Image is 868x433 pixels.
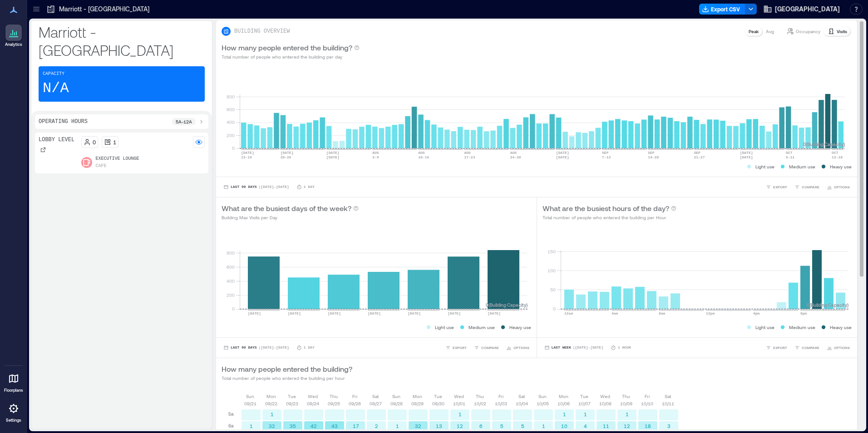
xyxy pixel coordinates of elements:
p: Fri [645,393,650,400]
p: 09/28 [390,400,403,407]
text: 17 [353,423,359,429]
p: 6a [228,422,234,429]
text: 12 [624,423,630,429]
button: EXPORT [444,343,469,352]
p: Heavy use [509,324,531,331]
span: OPTIONS [513,345,529,350]
p: Fri [352,393,357,400]
text: [DATE] [248,311,261,315]
text: [DATE] [368,311,381,315]
button: Last 90 Days |[DATE]-[DATE] [222,182,291,192]
text: 14-20 [648,155,659,159]
p: 10/06 [557,400,570,407]
text: 1 [584,411,587,417]
text: SEP [694,151,700,155]
text: AUG [510,151,517,155]
text: 12am [564,311,573,315]
p: 09/23 [286,400,298,407]
p: Heavy use [830,324,852,331]
p: Total number of people who entered the building per Hour [542,214,676,221]
p: 09/24 [307,400,319,407]
p: Floorplans [4,388,23,393]
p: Occupancy [796,28,820,35]
text: 32 [269,423,275,429]
p: 10/02 [474,400,486,407]
text: 6 [479,423,483,429]
p: Wed [600,393,610,400]
p: How many people entered the building? [222,42,352,53]
text: [DATE] [326,151,340,155]
p: Executive Lounge [96,155,139,162]
text: [DATE] [241,151,254,155]
p: Building Max Visits per Day [222,214,359,221]
span: OPTIONS [834,345,850,350]
text: [DATE] [326,155,340,159]
p: Total number of people who entered the building per hour [222,374,352,382]
tspan: 400 [227,278,235,284]
text: [DATE] [740,151,753,155]
text: 42 [311,423,317,429]
p: Sun [538,393,547,400]
text: AUG [418,151,425,155]
tspan: 600 [227,107,235,112]
p: Mon [413,393,422,400]
text: 5 [500,423,503,429]
p: Wed [308,393,318,400]
text: AUG [464,151,471,155]
p: Visits [837,28,847,35]
p: 1 [113,138,116,146]
p: 10/07 [578,400,591,407]
text: 5-11 [786,155,794,159]
text: 32 [415,423,421,429]
p: Sat [665,393,671,400]
p: Analytics [5,42,22,47]
p: Light use [755,163,774,170]
span: COMPARE [802,184,819,190]
text: [DATE] [488,311,501,315]
p: 10/01 [453,400,465,407]
text: 8pm [800,311,807,315]
text: 43 [331,423,338,429]
p: Tue [580,393,588,400]
text: 18 [645,423,651,429]
a: Analytics [2,22,25,50]
text: [DATE] [448,311,461,315]
p: How many people entered the building? [222,364,352,374]
p: Sat [372,393,379,400]
text: 1 [542,423,545,429]
text: 5 [521,423,524,429]
text: AUG [372,151,379,155]
text: 1 [563,411,566,417]
p: Thu [476,393,484,400]
p: Tue [288,393,296,400]
p: N/A [43,79,69,98]
text: [DATE] [281,151,294,155]
text: 12 [457,423,463,429]
text: 4am [612,311,618,315]
text: 35 [290,423,296,429]
button: OPTIONS [504,343,531,352]
tspan: 150 [547,249,555,254]
text: [DATE] [556,155,569,159]
p: Medium use [789,163,815,170]
p: Total number of people who entered the building per day [222,53,360,60]
p: Cafe [96,162,107,170]
p: 10/05 [537,400,549,407]
span: COMPARE [802,345,819,350]
span: EXPORT [773,345,787,350]
p: 10/04 [516,400,528,407]
text: 12pm [706,311,715,315]
text: [DATE] [556,151,569,155]
p: Fri [498,393,503,400]
p: 0 [93,138,96,146]
button: Last 90 Days |[DATE]-[DATE] [222,343,291,352]
p: BUILDING OVERVIEW [234,28,290,35]
text: 1 [271,411,274,417]
text: 8am [659,311,666,315]
span: COMPARE [481,345,499,350]
p: Sun [392,393,400,400]
p: Heavy use [830,163,852,170]
button: COMPARE [472,343,501,352]
p: 09/22 [265,400,277,407]
tspan: 50 [550,287,555,292]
